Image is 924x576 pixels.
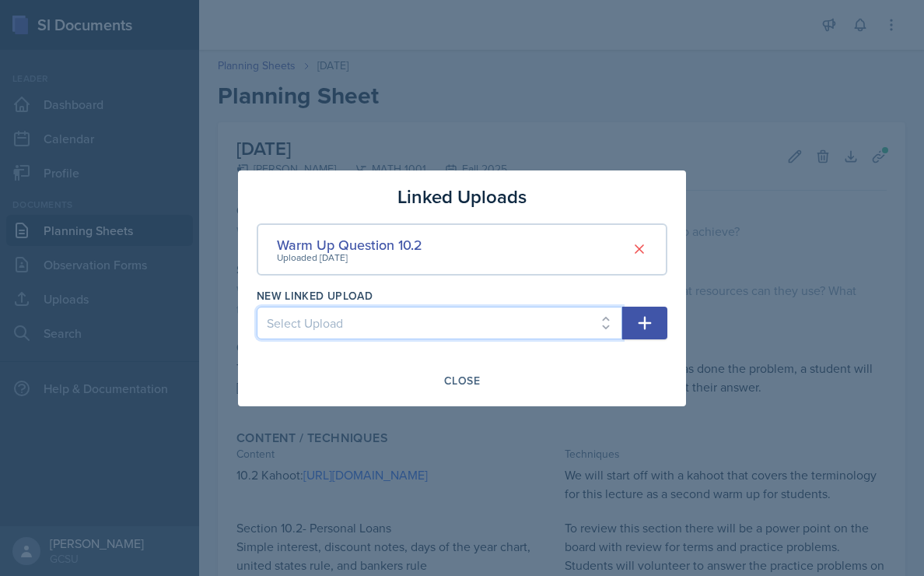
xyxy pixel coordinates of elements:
[257,288,373,304] label: New Linked Upload
[434,367,490,394] button: Close
[444,374,480,387] div: Close
[277,251,422,265] div: Uploaded [DATE]
[397,183,527,211] h3: Linked Uploads
[277,234,422,255] div: Warm Up Question 10.2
